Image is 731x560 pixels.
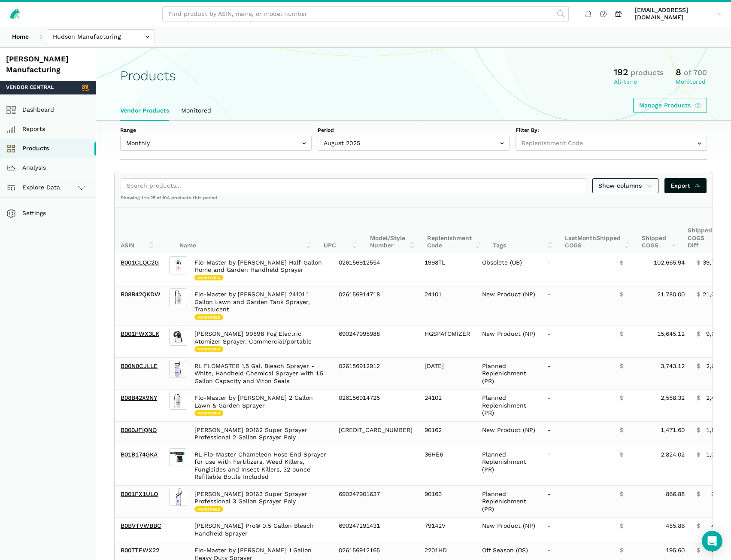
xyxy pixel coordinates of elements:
[476,422,542,446] td: New Product (NP)
[542,254,614,286] td: -
[559,207,636,254] th: Last Shipped COGS: activate to sort column ascending
[120,136,312,151] input: Monthly
[654,259,685,267] span: 102,665.94
[542,286,614,326] td: -
[364,207,421,254] th: Model/Style Number: activate to sort column ascending
[633,98,707,113] a: Manage Products
[162,6,569,21] input: Find product by ASIN, name, or model number
[476,286,542,326] td: New Product (NP)
[194,314,223,320] span: Monitored
[476,446,542,486] td: Planned Replenishment (PR)
[706,330,730,338] span: 9,615.23
[121,394,157,401] a: B08B42X9NY
[631,68,664,77] span: products
[169,256,187,274] img: Flo-Master by Hudson Half-Gallon Home and Garden Handheld Sprayer
[661,451,685,459] span: 2,824.02
[194,410,223,416] span: Monitored
[121,426,157,433] a: B000JFIQNO
[516,127,707,134] label: Filter By:
[188,358,333,390] td: RL FLOMASTER 1.5 Gal. Bleach Sprayer - White, Handheld Chemical Sprayer with 1.5 Gallon Capacity ...
[169,328,187,346] img: Hudson 99598 Fog Electric Atomizer Sprayer, Commercial/portable
[188,326,333,358] td: [PERSON_NAME] 99598 Fog Electric Atomizer Sprayer, Commercial/portable
[121,451,158,458] a: B01B174GKA
[333,486,419,518] td: 690247901637
[121,547,159,554] a: B007TFWX22
[664,178,707,193] a: Export
[666,490,685,498] span: 866.88
[419,326,476,358] td: HGSPATOMIZER
[121,291,161,298] a: B08B42QKDW
[636,207,682,254] th: Shipped COGS: activate to sort column ascending
[6,84,54,91] span: Vendor Central
[194,275,223,281] span: Monitored
[476,517,542,542] td: New Product (NP)
[620,490,623,498] span: $
[711,522,730,530] span: 485.59
[120,68,176,83] h1: Products
[697,259,700,267] span: $
[120,127,312,134] label: Range
[121,330,159,337] a: B001FWX3LK
[188,254,333,286] td: Flo-Master by [PERSON_NAME] Half-Gallon Home and Garden Handheld Sprayer
[188,286,333,326] td: Flo-Master by [PERSON_NAME] 24101 1 Gallon Lawn and Garden Tank Sprayer, Translucent
[620,547,623,554] span: $
[620,362,623,370] span: $
[333,254,419,286] td: 026156912554
[697,362,700,370] span: $
[419,390,476,422] td: 24102
[476,390,542,422] td: Planned Replenishment (PR)
[703,259,730,267] span: 39,728.13
[333,358,419,390] td: 026156912912
[661,426,685,434] span: 1,471.60
[620,291,623,298] span: $
[194,506,223,512] span: Monitored
[188,486,333,518] td: [PERSON_NAME] 90163 Super Sprayer Professional 3 Gallon Sprayer Poly
[711,490,730,498] span: 990.72
[169,360,187,378] img: RL FLOMASTER 1.5 Gal. Bleach Sprayer - White, Handheld Chemical Sprayer with 1.5 Gallon Capacity ...
[703,291,730,298] span: 21,027.60
[333,422,419,446] td: [CREDIT_CARD_NUMBER]
[188,446,333,486] td: RL Flo-Master Chameleon Hose End Sprayer for use with Fertilizers, Weed Killers, Fungicides and I...
[419,358,476,390] td: [DATE]
[666,522,685,530] span: 455.86
[188,517,333,542] td: [PERSON_NAME] Pro® 0.5 Gallon Bleach Handheld Sprayer
[661,394,685,402] span: 2,558.32
[9,183,60,193] span: Explore Data
[476,326,542,358] td: New Product (NP)
[542,326,614,358] td: -
[542,517,614,542] td: -
[194,346,223,352] span: Monitored
[169,288,187,306] img: Flo-Master by Hudson 24101 1 Gallon Lawn and Garden Tank Sprayer, Translucent
[419,486,476,518] td: 90163
[632,5,725,23] a: [EMAIL_ADDRESS][DOMAIN_NAME]
[419,446,476,486] td: 36HE6
[169,392,187,410] img: Flo-Master by Hudson 2 Gallon Lawn & Garden Sprayer
[620,522,623,530] span: $
[577,234,596,241] span: Month
[6,29,35,44] a: Home
[333,390,419,422] td: 026156914725
[121,362,158,369] a: B00N0CJLLE
[476,358,542,390] td: Planned Replenishment (PR)
[635,6,714,21] span: [EMAIL_ADDRESS][DOMAIN_NAME]
[476,486,542,518] td: Planned Replenishment (PR)
[676,67,681,77] span: 8
[487,207,559,254] th: Tags: activate to sort column ascending
[697,547,700,554] span: $
[702,531,722,551] div: Open Intercom Messenger
[169,448,187,466] img: RL Flo-Master Chameleon Hose End Sprayer for use with Fertilizers, Weed Killers, Fungicides and I...
[706,426,730,434] span: 1,896.10
[173,207,318,254] th: Name: activate to sort column ascending
[706,451,730,459] span: 1,027.90
[121,259,159,266] a: B001CLQC2G
[614,78,664,86] div: All-time
[598,181,652,190] span: Show columns
[657,291,685,298] span: 21,780.00
[542,486,614,518] td: -
[476,254,542,286] td: Obsolete (OB)
[620,426,623,434] span: $
[542,390,614,422] td: -
[419,254,476,286] td: 1998TL
[516,136,707,151] input: Replenishment Code
[6,54,90,75] div: [PERSON_NAME] Manufacturing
